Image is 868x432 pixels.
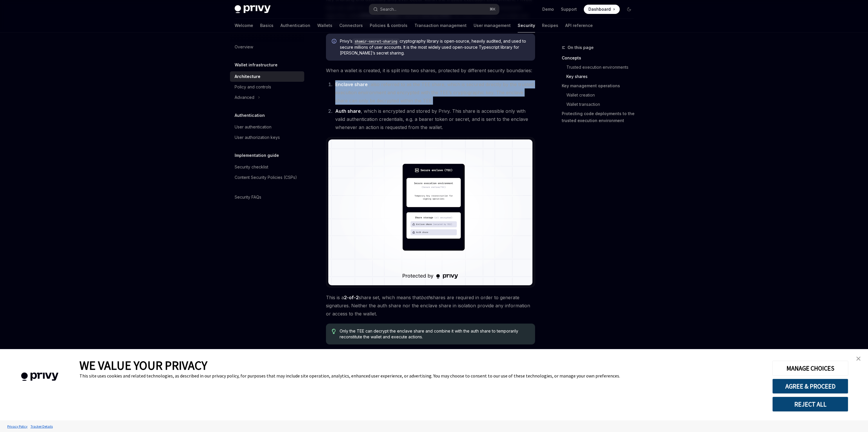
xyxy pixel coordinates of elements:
div: Content Security Policies (CSPs) [235,174,297,181]
button: Search...⌘K [369,4,499,14]
a: User authorization keys [230,132,304,143]
span: On this page [568,44,594,51]
a: Protecting code deployments to the trusted execution environment [562,109,638,125]
a: Welcome [235,19,253,32]
div: Advanced [235,94,254,101]
a: Trusted execution environments [566,63,638,72]
strong: Enclave share [335,81,368,87]
a: Wallet transaction [566,100,638,109]
div: User authentication [235,124,271,130]
span: ⌘ K [490,7,496,12]
a: Wallet creation [566,90,638,100]
img: Trusted execution environment key shares [328,139,533,285]
a: Privacy Policy [6,421,29,431]
div: Policy and controls [235,84,271,90]
li: , which is encrypted and stored by Privy. This share is accessible only with valid authentication... [334,107,535,131]
a: shamir-secret-sharing [352,39,400,43]
div: Architecture [235,73,260,80]
a: User authentication [230,122,304,132]
a: User management [474,19,511,32]
a: Key management operations [562,81,638,90]
a: Basics [260,19,273,32]
button: MANAGE CHOICES [772,361,848,376]
img: company logo [9,364,71,389]
a: Policies & controls [370,19,407,32]
a: Recipes [542,19,558,32]
li: , also referred to as the TEE share, which is secured directly by the trusted execution environme... [334,80,535,105]
div: Security FAQs [235,194,261,201]
a: Security FAQs [230,192,304,202]
a: Connectors [339,19,363,32]
a: Overview [230,42,304,52]
button: AGREE & PROCEED [772,379,848,394]
span: WE VALUE YOUR PRIVACY [79,358,207,373]
div: Search... [380,6,396,13]
img: close banner [856,357,860,361]
button: REJECT ALL [772,397,848,412]
a: Support [561,6,577,12]
a: Security [518,19,535,32]
h5: Authentication [235,112,265,119]
a: Tracker Details [29,421,54,431]
div: Overview [235,43,253,50]
img: dark logo [235,5,271,13]
svg: Tip [332,329,336,334]
a: Security checklist [230,162,304,172]
a: close banner [853,353,864,364]
code: shamir-secret-sharing [352,39,400,44]
strong: 2-of-2 [344,295,359,300]
a: Policy and controls [230,82,304,92]
a: Content Security Policies (CSPs) [230,172,304,183]
strong: Auth share [335,108,361,114]
a: Dashboard [584,5,620,14]
span: Only the TEE can decrypt the enclave share and combine it with the auth share to temporarily reco... [340,328,529,340]
div: This site uses cookies and related technologies, as described in our privacy policy, for purposes... [79,373,764,379]
h5: Wallet infrastructure [235,61,278,68]
a: Transaction management [414,19,467,32]
a: Demo [542,6,554,12]
a: API reference [565,19,593,32]
span: Privy’s cryptography library is open-source, heavily audited, and used to secure millions of user... [340,38,529,56]
span: This is a share set, which means that shares are required in order to generate signatures. Neithe... [326,293,535,318]
button: Toggle dark mode [624,5,634,14]
span: When a wallet is created, it is split into two shares, protected by different security boundaries: [326,66,535,75]
a: Concepts [562,53,638,63]
a: Architecture [230,71,304,82]
span: Dashboard [588,6,611,12]
a: Wallets [317,19,332,32]
h5: Implementation guide [235,152,279,159]
svg: Info [332,39,338,45]
a: Authentication [280,19,310,32]
div: User authorization keys [235,134,280,141]
div: Security checklist [235,164,268,170]
em: both [421,295,431,300]
a: Key shares [566,72,638,81]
